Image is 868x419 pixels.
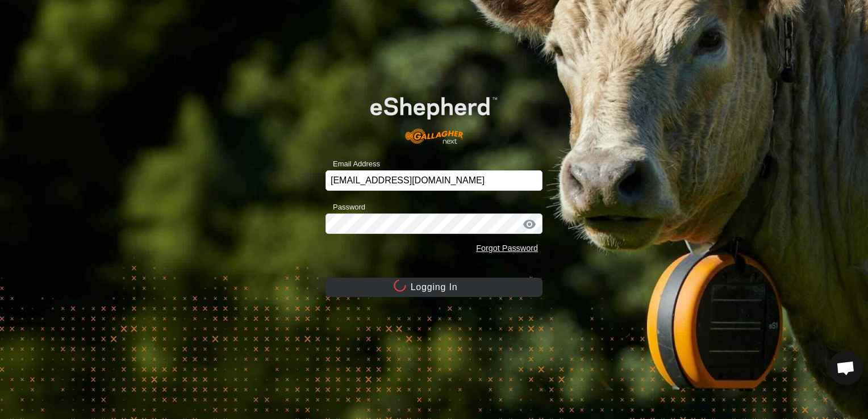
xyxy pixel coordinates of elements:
[325,202,365,213] label: Password
[325,170,542,191] input: Email Address
[829,351,863,385] a: Open chat
[347,79,521,153] img: E-shepherd Logo
[325,278,542,297] button: Logging In
[325,158,380,170] label: Email Address
[476,244,538,253] a: Forgot Password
